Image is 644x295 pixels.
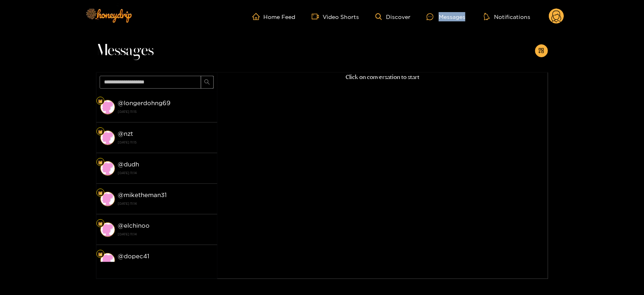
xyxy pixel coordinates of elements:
[98,129,103,134] img: Fan Level
[100,253,115,268] img: conversation
[100,192,115,206] img: conversation
[100,222,115,237] img: conversation
[252,13,264,20] span: home
[201,76,214,89] button: search
[100,100,115,114] img: conversation
[535,44,548,57] button: appstore-add
[98,221,103,226] img: Fan Level
[312,13,323,20] span: video-camera
[312,13,359,20] a: Video Shorts
[118,161,140,168] strong: @ dudh
[118,100,171,106] strong: @ longerdohng69
[98,191,103,195] img: Fan Level
[100,161,115,176] img: conversation
[98,160,103,165] img: Fan Level
[481,12,533,21] button: Notifications
[204,79,210,86] span: search
[118,261,213,268] strong: [DATE] 11:14
[98,99,103,104] img: Fan Level
[375,13,411,20] a: Discover
[118,231,213,238] strong: [DATE] 11:14
[98,252,103,257] img: Fan Level
[118,108,213,115] strong: [DATE] 11:15
[427,12,465,21] div: Messages
[252,13,296,20] a: Home Feed
[538,48,544,54] span: appstore-add
[96,41,154,60] span: Messages
[217,73,548,82] p: Click on conversation to start
[118,222,150,229] strong: @ elchinoo
[118,253,150,260] strong: @ dopec41
[118,130,133,137] strong: @ nzt
[100,131,115,145] img: conversation
[118,200,213,207] strong: [DATE] 11:14
[118,139,213,146] strong: [DATE] 11:15
[118,169,213,177] strong: [DATE] 11:14
[118,191,167,198] strong: @ miketheman31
